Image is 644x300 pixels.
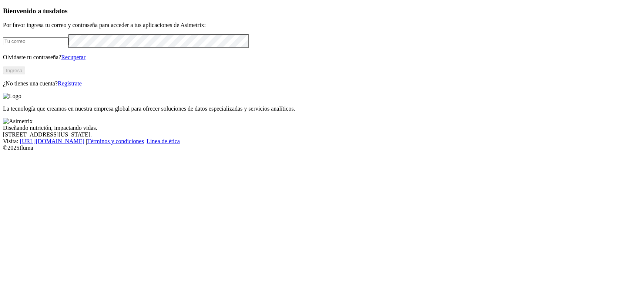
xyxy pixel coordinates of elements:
[3,80,641,87] p: ¿No tienes una cuenta?
[3,131,641,138] div: [STREET_ADDRESS][US_STATE].
[3,7,641,15] h3: Bienvenido a tus
[61,54,85,60] a: Recuperar
[3,105,641,112] p: La tecnología que creamos en nuestra empresa global para ofrecer soluciones de datos especializad...
[3,67,25,74] button: Ingresa
[3,37,68,45] input: Tu correo
[3,138,641,145] div: Visita : | |
[58,80,82,87] a: Regístrate
[3,118,33,125] img: Asimetrix
[52,7,68,15] span: datos
[87,138,144,144] a: Términos y condiciones
[3,145,641,151] div: © 2025 Iluma
[3,93,21,100] img: Logo
[147,138,180,144] a: Línea de ética
[3,22,641,28] p: Por favor ingresa tu correo y contraseña para acceder a tus aplicaciones de Asimetrix:
[3,54,641,61] p: Olvidaste tu contraseña?
[3,125,641,131] div: Diseñando nutrición, impactando vidas.
[20,138,84,144] a: [URL][DOMAIN_NAME]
